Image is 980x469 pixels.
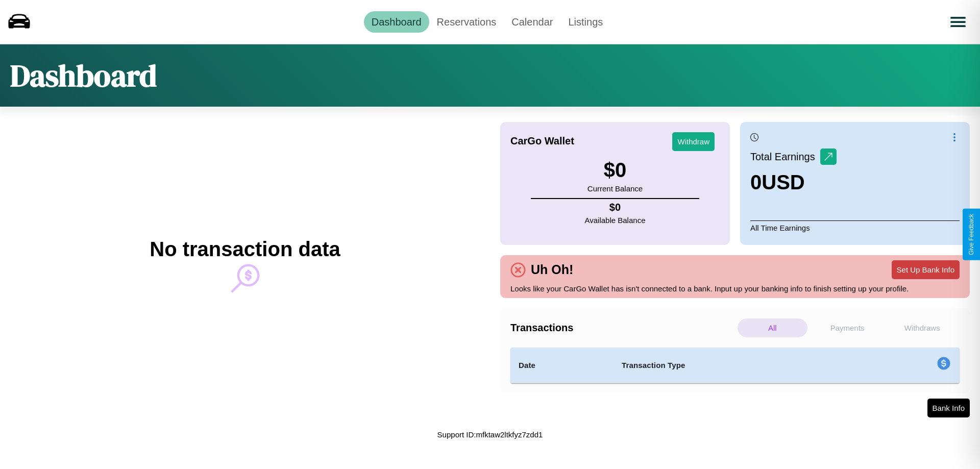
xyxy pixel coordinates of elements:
h4: $ 0 [585,202,646,213]
button: Bank Info [927,399,970,417]
p: Total Earnings [750,147,820,166]
a: Calendar [504,11,560,33]
button: Open menu [944,8,972,36]
a: Reservations [429,11,504,33]
button: Set Up Bank Info [892,260,960,279]
div: Give Feedback [968,214,975,255]
p: Payments [813,318,883,337]
h4: Transaction Type [622,359,853,372]
a: Listings [560,11,610,33]
h4: CarGo Wallet [510,135,574,147]
h2: No transaction data [150,238,340,261]
p: Withdraws [887,318,957,337]
p: Looks like your CarGo Wallet has isn't connected to a bank. Input up your banking info to finish ... [510,282,960,295]
h4: Uh Oh! [526,262,578,277]
p: Available Balance [585,213,646,227]
p: All [738,318,807,337]
h4: Transactions [510,322,735,334]
a: Dashboard [364,11,429,33]
table: simple table [510,348,960,383]
h4: Date [519,359,605,372]
p: Current Balance [587,182,643,195]
h3: $ 0 [587,159,643,182]
h1: Dashboard [10,55,157,96]
button: Withdraw [672,132,715,151]
p: Support ID: mfktaw2ltkfyz7zdd1 [437,428,543,441]
h3: 0 USD [750,171,837,194]
p: All Time Earnings [750,220,960,235]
